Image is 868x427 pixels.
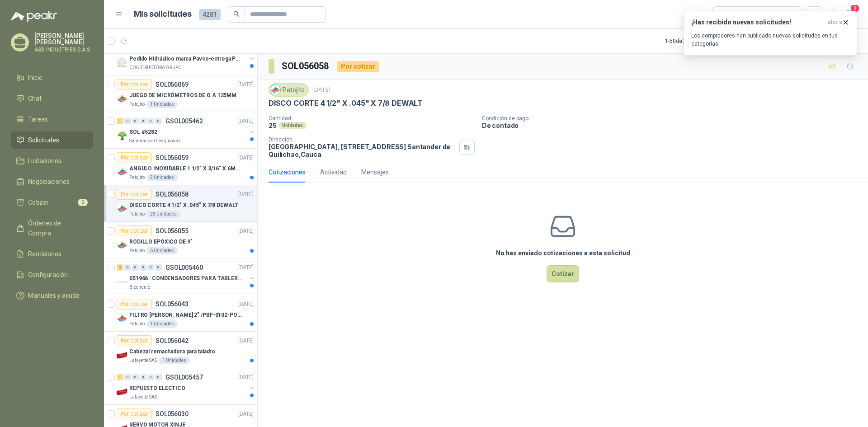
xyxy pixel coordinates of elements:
[28,218,85,238] span: Órdenes de Compra
[147,118,154,124] div: 0
[233,11,240,17] span: search
[482,122,864,129] p: De contado
[117,42,255,71] a: 1 0 0 0 0 0 GSOL005463[DATE] Company LogoPedido Hidráulico marca Pavco-entrega PopayánCONSTRUCTOR...
[129,247,145,254] p: Patojito
[129,274,242,283] p: 051966 : CONDENSADORES PARA TABLERO PRINCIPAL L1
[117,313,127,324] img: Company Logo
[156,191,189,197] p: SOL056058
[140,374,146,380] div: 0
[132,118,139,124] div: 0
[124,374,131,380] div: 0
[11,131,93,149] a: Solicitudes
[129,394,157,401] p: Lafayette SAS
[129,64,186,71] p: CONSTRUCTORA GRUPO FIP
[165,374,203,380] p: GSOL005457
[337,61,379,72] div: Por cotizar
[238,373,254,382] p: [DATE]
[28,197,49,207] span: Cotizar
[129,311,242,319] p: FILTRO [PERSON_NAME] 2" /PBF-0102-PO10-020A
[238,117,254,126] p: [DATE]
[34,47,93,52] p: A&B INDUSTRIES S.A.S
[28,270,68,280] span: Configuración
[129,211,145,218] p: Patojito
[11,11,57,22] img: Logo peakr
[238,80,254,89] p: [DATE]
[165,118,203,124] p: GSOL005462
[28,73,42,83] span: Inicio
[199,9,221,20] span: 4281
[78,199,88,206] span: 2
[117,299,152,310] div: Por cotizar
[146,211,180,218] div: 25 Unidades
[238,190,254,199] p: [DATE]
[129,101,145,108] p: Patojito
[132,264,139,271] div: 0
[117,225,152,236] div: Por cotizar
[28,135,59,145] span: Solicitudes
[238,300,254,309] p: [DATE]
[129,284,150,291] p: Biocirculo
[238,263,254,272] p: [DATE]
[147,264,154,271] div: 0
[718,9,737,19] div: Todas
[269,122,277,129] p: 25
[665,34,724,48] div: 1 - 50 de 3133
[104,185,257,222] a: Por cotizarSOL056058[DATE] Company LogoDISCO CORTE 4 1/2" X .045" X 7/8 DEWALTPatojito25 Unidades
[11,111,93,128] a: Tareas
[129,384,185,393] p: REPUESTO ELECTICO
[312,86,330,94] p: [DATE]
[11,173,93,190] a: Negociaciones
[117,152,152,163] div: Por cotizar
[104,149,257,185] a: Por cotizarSOL056059[DATE] Company LogoANGULO INOXIDABLE 1 1/2" X 3/16" X 6MTSPatojito2 Unidades
[117,374,123,380] div: 1
[238,227,254,235] p: [DATE]
[28,249,61,259] span: Remisiones
[496,248,630,258] h3: No has enviado cotizaciones a esta solicitud
[104,222,257,258] a: Por cotizarSOL056055[DATE] Company LogoRODILLO EPÓXICO DE 9"Patojito6 Unidades
[155,264,162,271] div: 0
[129,357,157,364] p: Lafayette SAS
[28,114,48,124] span: Tareas
[269,83,309,97] div: Patojito
[129,91,236,100] p: JUEGO DE MICRÓMETROS DE O A 125MM
[146,174,178,181] div: 2 Unidades
[165,264,203,271] p: GSOL005460
[117,189,152,200] div: Por cotizar
[146,101,178,108] div: 1 Unidades
[129,320,145,328] p: Patojito
[129,55,242,63] p: Pedido Hidráulico marca Pavco-entrega Popayán
[117,264,123,271] div: 2
[269,136,456,143] p: Dirección
[117,94,127,104] img: Company Logo
[134,8,192,21] h1: Mis solicitudes
[34,33,93,45] p: [PERSON_NAME] [PERSON_NAME]
[147,374,154,380] div: 0
[132,374,139,380] div: 0
[129,201,238,210] p: DISCO CORTE 4 1/2" X .045" X 7/8 DEWALT
[140,118,146,124] div: 0
[269,167,306,177] div: Cotizaciones
[482,115,864,122] p: Condición de pago
[117,335,152,346] div: Por cotizar
[146,247,178,254] div: 6 Unidades
[156,228,189,234] p: SOL056055
[129,137,186,145] p: Salamanca Oleaginosas SAS
[156,338,189,344] p: SOL056042
[28,94,42,103] span: Chat
[129,164,242,173] p: ANGULO INOXIDABLE 1 1/2" X 3/16" X 6MTS
[117,372,255,401] a: 1 0 0 0 0 0 GSOL005457[DATE] Company LogoREPUESTO ELECTICOLafayette SAS
[124,118,131,124] div: 0
[11,152,93,169] a: Licitaciones
[238,410,254,418] p: [DATE]
[117,203,127,214] img: Company Logo
[146,320,178,328] div: 1 Unidades
[28,156,61,166] span: Licitaciones
[269,99,423,108] p: DISCO CORTE 4 1/2" X .045" X 7/8 DEWALT
[117,79,152,90] div: Por cotizar
[117,167,127,178] img: Company Logo
[155,118,162,124] div: 0
[117,262,255,291] a: 2 0 0 0 0 0 GSOL005460[DATE] Company Logo051966 : CONDENSADORES PARA TABLERO PRINCIPAL L1Biocirculo
[117,118,123,124] div: 1
[361,167,389,177] div: Mensajes
[269,115,475,122] p: Cantidad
